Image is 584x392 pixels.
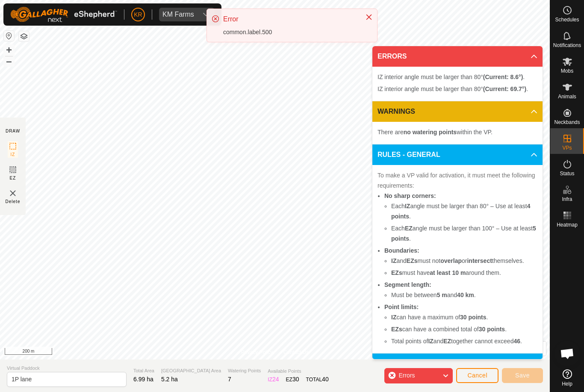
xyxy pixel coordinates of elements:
[391,326,402,333] b: EZs
[553,43,581,48] span: Notifications
[378,359,478,369] span: ADVICE - SCHEDULED MOVES
[372,144,543,165] p-accordion-header: RULES - GENERAL
[456,368,498,383] button: Cancel
[560,171,574,176] span: Status
[6,128,20,134] div: DRAW
[562,145,572,150] span: VPs
[378,106,415,117] span: WARNINGS
[378,74,525,80] span: IZ interior angle must be larger than 80° .
[555,17,579,22] span: Schedules
[286,375,299,384] div: EZ
[391,256,537,266] li: and must not or themselves.
[162,11,194,18] div: KM Farms
[557,222,578,227] span: Heatmap
[378,51,407,62] span: ERRORS
[550,366,584,390] a: Help
[467,257,492,264] b: intersect
[159,8,198,21] span: KM Farms
[372,354,543,374] p-accordion-header: ADVICE - SCHEDULED MOVES
[483,85,526,92] b: (Current: 69.7°)
[457,292,474,298] b: 40 km
[161,376,178,383] span: 5.2 ha
[4,31,14,41] button: Reset Map
[513,338,520,345] b: 46
[378,150,440,160] span: RULES - GENERAL
[378,85,528,92] span: IZ interior angle must be larger than 80° .
[384,281,431,288] b: Segment length:
[405,225,413,232] b: EZ
[372,67,543,101] p-accordion-content: ERRORS
[268,375,279,384] div: IZ
[8,188,18,198] img: VP
[562,381,572,386] span: Help
[133,376,153,383] span: 6.99 ha
[554,120,580,125] span: Neckbands
[561,68,573,74] span: Mobs
[372,101,543,122] p-accordion-header: WARNINGS
[133,367,154,374] span: Total Area
[198,8,215,21] div: dropdown trigger
[405,203,410,209] b: IZ
[322,376,329,383] span: 40
[430,269,466,276] b: at least 10 m
[372,122,543,144] p-accordion-content: WARNINGS
[391,269,402,276] b: EZs
[443,338,451,345] b: EZ
[384,247,419,254] b: Boundaries:
[6,198,21,205] span: Delete
[428,338,433,345] b: IZ
[223,28,357,37] div: common.label.500
[161,367,221,374] span: [GEOGRAPHIC_DATA] Area
[398,372,415,379] span: Errors
[19,31,29,41] button: Map Layers
[372,46,543,67] p-accordion-header: ERRORS
[404,129,457,136] b: no watering points
[407,257,418,264] b: EZs
[391,336,537,346] li: Total points of and together cannot exceed .
[558,94,576,99] span: Animals
[363,11,375,23] button: Close
[467,372,487,379] span: Cancel
[437,292,447,298] b: 5 m
[378,172,535,189] span: To make a VP valid for activation, it must meet the following requirements:
[272,376,279,383] span: 24
[384,192,436,199] b: No sharp corners:
[515,372,530,379] span: Save
[306,375,329,384] div: TOTAL
[391,314,396,321] b: IZ
[391,201,537,221] li: Each angle must be larger than 80° – Use at least .
[228,367,261,374] span: Watering Points
[479,326,505,333] b: 30 points
[228,376,231,383] span: 7
[223,14,357,24] div: Error
[555,341,580,366] div: Open chat
[292,376,299,383] span: 30
[460,314,486,321] b: 30 points
[11,151,15,158] span: IZ
[10,175,16,181] span: EZ
[384,304,419,310] b: Point limits:
[391,257,396,264] b: IZ
[4,56,14,66] button: –
[562,197,572,202] span: Infra
[483,74,523,80] b: (Current: 8.6°)
[391,268,537,278] li: must have around them.
[391,312,537,322] li: can have a maximum of .
[283,348,309,356] a: Contact Us
[391,290,537,300] li: Must be between and .
[440,257,462,264] b: overlap
[134,10,142,19] span: KR
[502,368,543,383] button: Save
[391,223,537,244] li: Each angle must be larger than 100° – Use at least .
[241,348,273,356] a: Privacy Policy
[4,45,14,55] button: +
[391,324,537,334] li: can have a combined total of .
[10,7,117,22] img: Gallagher Logo
[378,129,493,136] span: There are within the VP.
[268,368,328,375] span: Available Points
[391,203,531,220] b: 4 points
[391,225,536,242] b: 5 points
[7,365,127,372] span: Virtual Paddock
[372,165,543,353] p-accordion-content: RULES - GENERAL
